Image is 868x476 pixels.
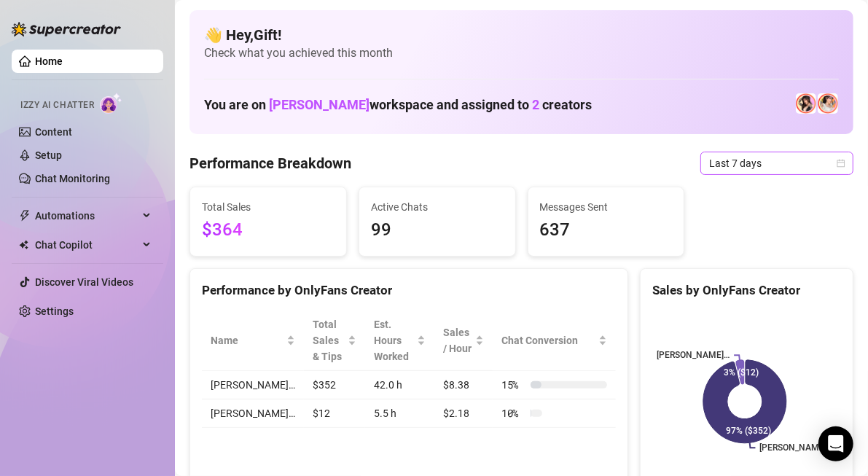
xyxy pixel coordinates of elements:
[652,281,841,300] div: Sales by OnlyFans Creator
[365,371,434,399] td: 42.0 h
[202,311,304,371] th: Name
[313,316,345,364] span: Total Sales & Tips
[501,405,525,421] span: 10 %
[202,281,616,300] div: Performance by OnlyFans Creator
[204,45,839,61] span: Check what you achieved this month
[371,199,504,215] span: Active Chats
[204,97,592,113] h1: You are on workspace and assigned to creators
[818,426,853,461] div: Open Intercom Messenger
[796,93,816,114] img: Holly
[365,399,434,428] td: 5.5 h
[189,153,351,173] h4: Performance Breakdown
[35,55,63,67] a: Home
[35,204,138,227] span: Automations
[35,305,74,317] a: Settings
[100,93,122,114] img: AI Chatter
[269,97,370,112] span: [PERSON_NAME]
[501,377,525,393] span: 15 %
[493,311,616,371] th: Chat Conversion
[818,93,838,114] img: 𝖍𝖔𝖑𝖑𝖞
[20,98,94,112] span: Izzy AI Chatter
[304,311,365,371] th: Total Sales & Tips
[657,351,730,361] text: [PERSON_NAME]…
[202,399,304,428] td: [PERSON_NAME]…
[35,126,72,138] a: Content
[202,199,335,215] span: Total Sales
[540,216,673,244] span: 637
[501,332,595,348] span: Chat Conversion
[371,216,504,244] span: 99
[709,152,845,174] span: Last 7 days
[19,240,28,250] img: Chat Copilot
[35,173,110,184] a: Chat Monitoring
[434,371,493,399] td: $8.38
[443,324,472,356] span: Sales / Hour
[12,22,121,36] img: logo-BBDzfeDw.svg
[532,97,539,112] span: 2
[434,399,493,428] td: $2.18
[540,199,673,215] span: Messages Sent
[35,276,133,288] a: Discover Viral Videos
[760,443,833,453] text: [PERSON_NAME]…
[35,233,138,257] span: Chat Copilot
[211,332,284,348] span: Name
[304,371,365,399] td: $352
[35,149,62,161] a: Setup
[434,311,493,371] th: Sales / Hour
[304,399,365,428] td: $12
[202,216,335,244] span: $364
[374,316,414,364] div: Est. Hours Worked
[837,159,845,168] span: calendar
[204,25,839,45] h4: 👋 Hey, Gift !
[202,371,304,399] td: [PERSON_NAME]…
[19,210,31,222] span: thunderbolt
